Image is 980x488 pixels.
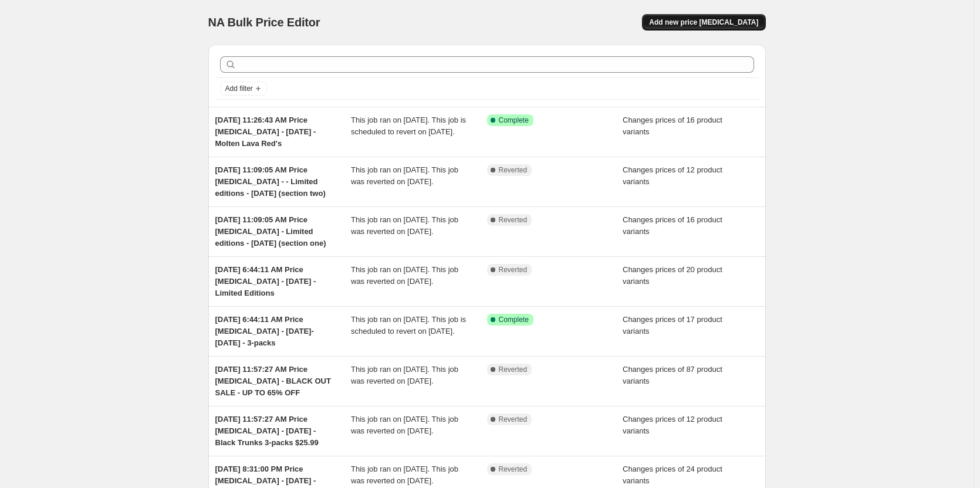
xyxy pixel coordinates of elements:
[215,415,319,447] span: [DATE] 11:57:27 AM Price [MEDICAL_DATA] - [DATE] - Black Trunks 3-packs $25.99
[351,116,466,136] span: This job ran on [DATE]. This job is scheduled to revert on [DATE].
[499,215,528,225] span: Reverted
[623,465,722,485] span: Changes prices of 24 product variants
[642,14,765,30] button: Add new price [MEDICAL_DATA]
[499,116,529,125] span: Complete
[499,165,528,175] span: Reverted
[623,265,722,286] span: Changes prices of 20 product variants
[499,265,528,274] span: Reverted
[215,215,326,248] span: [DATE] 11:09:05 AM Price [MEDICAL_DATA] - Limited editions - [DATE] (section one)
[623,165,722,186] span: Changes prices of 12 product variants
[623,116,722,136] span: Changes prices of 16 product variants
[351,365,458,385] span: This job ran on [DATE]. This job was reverted on [DATE].
[623,415,722,435] span: Changes prices of 12 product variants
[499,315,529,324] span: Complete
[351,165,458,186] span: This job ran on [DATE]. This job was reverted on [DATE].
[215,165,326,198] span: [DATE] 11:09:05 AM Price [MEDICAL_DATA] - - Limited editions - [DATE] (section two)
[623,315,722,335] span: Changes prices of 17 product variants
[499,415,528,424] span: Reverted
[225,84,253,93] span: Add filter
[351,315,466,335] span: This job ran on [DATE]. This job is scheduled to revert on [DATE].
[351,465,458,485] span: This job ran on [DATE]. This job was reverted on [DATE].
[351,415,458,435] span: This job ran on [DATE]. This job was reverted on [DATE].
[215,365,331,397] span: [DATE] 11:57:27 AM Price [MEDICAL_DATA] - BLACK OUT SALE - UP TO 65% OFF
[220,82,267,96] button: Add filter
[623,215,722,236] span: Changes prices of 16 product variants
[623,365,722,385] span: Changes prices of 87 product variants
[499,465,528,474] span: Reverted
[351,265,458,286] span: This job ran on [DATE]. This job was reverted on [DATE].
[649,18,758,27] span: Add new price [MEDICAL_DATA]
[215,265,316,297] span: [DATE] 6:44:11 AM Price [MEDICAL_DATA] - [DATE] - Limited Editions
[215,315,314,347] span: [DATE] 6:44:11 AM Price [MEDICAL_DATA] - [DATE]-[DATE] - 3-packs
[208,16,320,29] span: NA Bulk Price Editor
[499,365,528,374] span: Reverted
[351,215,458,236] span: This job ran on [DATE]. This job was reverted on [DATE].
[215,116,316,148] span: [DATE] 11:26:43 AM Price [MEDICAL_DATA] - [DATE] - Molten Lava Red's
